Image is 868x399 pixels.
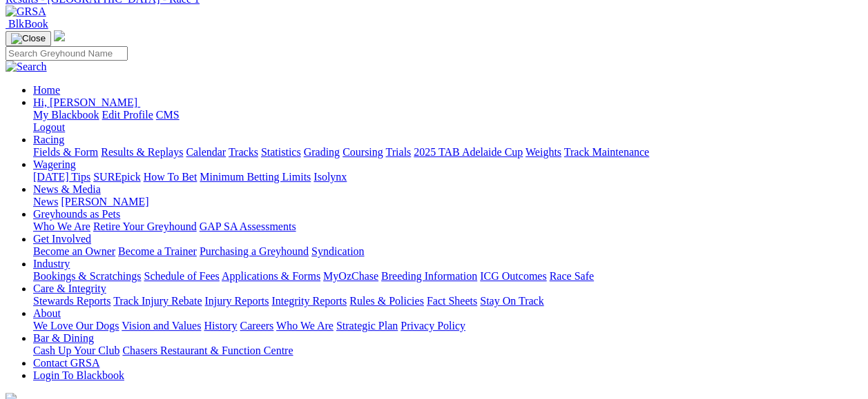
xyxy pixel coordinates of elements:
[343,146,383,158] a: Coursing
[200,171,311,183] a: Minimum Betting Limits
[33,121,65,133] a: Logout
[33,221,862,233] div: Greyhounds as Pets
[222,270,320,282] a: Applications & Forms
[33,134,64,145] a: Racing
[311,245,364,257] a: Syndication
[33,96,140,108] a: Hi, [PERSON_NAME]
[414,146,523,158] a: 2025 TAB Adelaide Cup
[54,30,65,41] img: logo-grsa-white.png
[304,146,340,158] a: Grading
[200,245,309,257] a: Purchasing a Greyhound
[240,320,273,331] a: Careers
[33,357,99,369] a: Contact GRSA
[113,295,202,307] a: Track Injury Rebate
[33,283,106,294] a: Care & Integrity
[261,146,301,158] a: Statistics
[8,18,48,30] span: BlkBook
[33,270,141,282] a: Bookings & Scratchings
[33,258,70,269] a: Industry
[381,270,477,282] a: Breeding Information
[6,46,128,61] input: Search
[204,295,269,307] a: Injury Reports
[6,61,47,73] img: Search
[6,31,51,46] button: Toggle navigation
[314,171,347,183] a: Isolynx
[33,96,137,108] span: Hi, [PERSON_NAME]
[186,146,226,158] a: Calendar
[549,270,593,282] a: Race Safe
[33,307,61,319] a: About
[61,196,148,207] a: [PERSON_NAME]
[33,270,862,283] div: Industry
[101,146,183,158] a: Results & Replays
[564,146,649,158] a: Track Maintenance
[6,18,48,30] a: BlkBook
[122,345,293,356] a: Chasers Restaurant & Function Centre
[118,245,197,257] a: Become a Trainer
[401,320,465,331] a: Privacy Policy
[271,295,347,307] a: Integrity Reports
[480,270,546,282] a: ICG Outcomes
[33,84,60,96] a: Home
[33,146,98,158] a: Fields & Form
[33,171,862,183] div: Wagering
[229,146,258,158] a: Tracks
[33,345,862,357] div: Bar & Dining
[33,295,862,307] div: Care & Integrity
[33,171,90,183] a: [DATE] Tips
[33,221,90,232] a: Who We Are
[33,158,76,170] a: Wagering
[33,320,862,332] div: About
[323,270,378,282] a: MyOzChase
[480,295,543,307] a: Stay On Track
[93,171,140,183] a: SUREpick
[6,6,46,18] img: GRSA
[204,320,237,331] a: History
[11,33,46,44] img: Close
[33,196,862,208] div: News & Media
[33,320,119,331] a: We Love Our Dogs
[33,146,862,158] div: Racing
[102,109,153,121] a: Edit Profile
[33,183,101,195] a: News & Media
[276,320,334,331] a: Who We Are
[33,233,91,245] a: Get Involved
[33,245,862,258] div: Get Involved
[33,196,58,207] a: News
[33,245,115,257] a: Become an Owner
[144,270,219,282] a: Schedule of Fees
[385,146,411,158] a: Trials
[525,146,561,158] a: Weights
[33,208,120,220] a: Greyhounds as Pets
[93,221,197,232] a: Retire Your Greyhound
[122,320,201,331] a: Vision and Values
[200,221,296,232] a: GAP SA Assessments
[144,171,197,183] a: How To Bet
[33,109,99,121] a: My Blackbook
[427,295,477,307] a: Fact Sheets
[33,345,119,356] a: Cash Up Your Club
[336,320,398,331] a: Strategic Plan
[33,369,124,381] a: Login To Blackbook
[33,109,862,134] div: Hi, [PERSON_NAME]
[33,295,110,307] a: Stewards Reports
[156,109,180,121] a: CMS
[33,332,94,344] a: Bar & Dining
[349,295,424,307] a: Rules & Policies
